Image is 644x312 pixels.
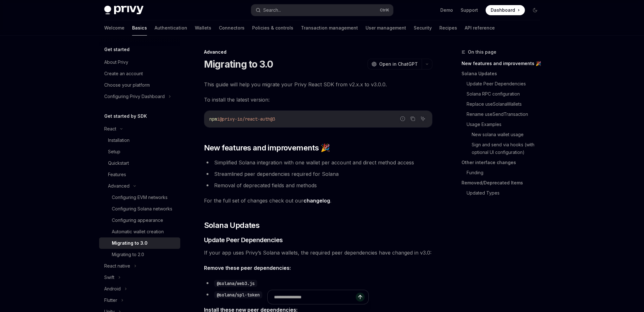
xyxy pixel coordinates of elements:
[99,192,180,203] a: Configuring EVM networks
[99,146,180,157] a: Setup
[462,69,545,79] a: Solana Updates
[530,5,540,15] button: Toggle dark mode
[462,157,545,168] a: Other interface changes
[467,188,545,198] a: Updated Types
[252,20,293,36] a: Policies & controls
[104,285,121,293] div: Android
[99,237,180,249] a: Migrating to 3.0
[104,274,114,281] div: Swift
[204,49,432,55] div: Advanced
[204,248,432,257] span: If your app uses Privy’s Solana wallets, the required peer dependencies have changed in v3.0:
[467,168,545,178] a: Funding
[217,116,220,122] span: i
[465,20,495,36] a: API reference
[99,68,180,79] a: Create an account
[108,182,130,190] div: Advanced
[104,20,124,36] a: Welcome
[409,115,417,123] button: Copy the contents from the code block
[204,220,260,230] span: Solana Updates
[99,215,180,226] a: Configuring appearance
[204,236,283,244] span: Update Peer Dependencies
[112,216,163,224] div: Configuring appearance
[104,125,116,133] div: React
[104,262,130,270] div: React native
[204,196,432,205] span: For the full set of changes check out our .
[491,7,515,13] span: Dashboard
[461,7,478,13] a: Support
[251,4,393,16] button: Search...CtrlK
[301,20,358,36] a: Transaction management
[99,203,180,215] a: Configuring Solana networks
[132,20,147,36] a: Basics
[104,70,143,77] div: Create an account
[472,129,545,140] a: New solana wallet usage
[214,280,257,287] code: @solana/web3.js
[204,181,432,190] li: Removal of deprecated fields and methods
[108,171,126,178] div: Features
[204,169,432,178] li: Streamlined peer dependencies required for Solana
[467,79,545,89] a: Update Peer Dependencies
[104,296,117,304] div: Flutter
[195,20,211,36] a: Wallets
[108,136,130,144] div: Installation
[204,143,330,153] span: New features and improvements 🎉
[99,135,180,146] a: Installation
[219,20,245,36] a: Connectors
[99,169,180,180] a: Features
[486,5,525,15] a: Dashboard
[366,20,406,36] a: User management
[104,46,130,53] h5: Get started
[99,56,180,68] a: About Privy
[112,194,168,201] div: Configuring EVM networks
[204,80,432,89] span: This guide will help you migrate your Privy React SDK from v2.x.x to v3.0.0.
[467,119,545,129] a: Usage Examples
[108,148,120,156] div: Setup
[399,115,407,123] button: Report incorrect code
[99,157,180,169] a: Quickstart
[155,20,187,36] a: Authentication
[263,6,281,14] div: Search...
[379,61,418,67] span: Open in ChatGPT
[462,178,545,188] a: Removed/Deprecated Items
[112,239,148,247] div: Migrating to 3.0
[467,109,545,119] a: Rename useSendTransaction
[209,116,217,122] span: npm
[108,159,129,167] div: Quickstart
[204,265,291,271] strong: Remove these peer dependencies:
[104,112,147,120] h5: Get started by SDK
[204,158,432,167] li: Simplified Solana integration with one wallet per account and direct method access
[204,95,432,104] span: To install the latest version:
[462,58,545,69] a: New features and improvements 🎉
[204,58,273,70] h1: Migrating to 3.0
[99,249,180,260] a: Migrating to 2.0
[467,89,545,99] a: Solana RPC configuration
[104,6,143,15] img: dark logo
[356,293,365,302] button: Send message
[303,197,330,204] a: changelog
[104,93,165,100] div: Configuring Privy Dashboard
[112,228,164,236] div: Automatic wallet creation
[220,116,275,122] span: @privy-io/react-auth@3
[112,251,144,258] div: Migrating to 2.0
[99,79,180,91] a: Choose your platform
[112,205,172,213] div: Configuring Solana networks
[472,140,545,157] a: Sign and send via hooks (with optional UI configuration)
[440,7,453,13] a: Demo
[439,20,457,36] a: Recipes
[367,59,422,70] button: Open in ChatGPT
[468,48,496,56] span: On this page
[419,115,427,123] button: Ask AI
[104,81,150,89] div: Choose your platform
[380,8,389,13] span: Ctrl K
[467,99,545,109] a: Replace useSolanaWallets
[414,20,432,36] a: Security
[99,226,180,237] a: Automatic wallet creation
[104,58,128,66] div: About Privy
